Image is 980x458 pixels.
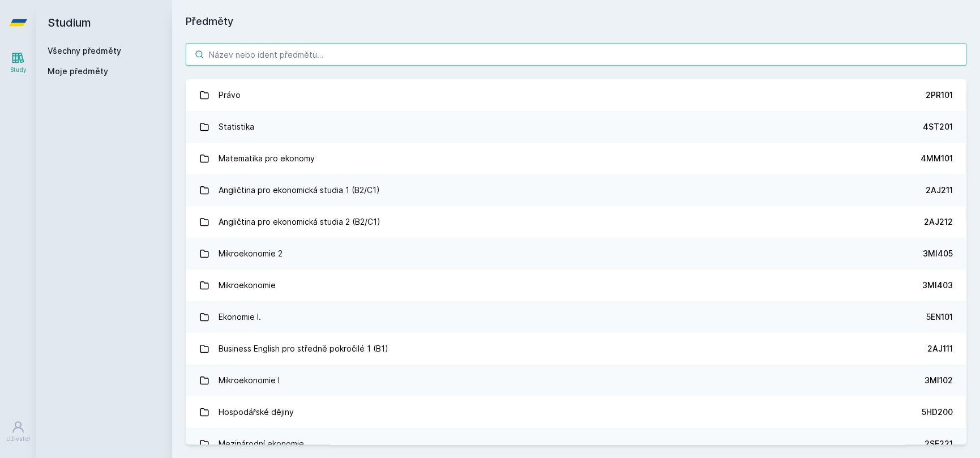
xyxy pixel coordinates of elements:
[923,248,953,259] div: 3MI405
[48,46,121,55] a: Všechny předměty
[6,435,30,443] div: Uživatel
[219,147,315,170] div: Matematika pro ekonomy
[925,438,953,450] div: 2SE221
[219,306,261,328] div: Ekonomie I.
[219,84,241,106] div: Právo
[186,43,966,66] input: Název nebo ident předmětu…
[186,396,966,428] a: Hospodářské dějiny 5HD200
[926,311,953,323] div: 5EN101
[219,274,276,297] div: Mikroekonomie
[186,79,966,111] a: Právo 2PR101
[921,153,953,164] div: 4MM101
[219,433,304,455] div: Mezinárodní ekonomie
[924,216,953,228] div: 2AJ212
[186,238,966,269] a: Mikroekonomie 2 3MI405
[186,301,966,333] a: Ekonomie I. 5EN101
[219,369,280,392] div: Mikroekonomie I
[219,242,283,265] div: Mikroekonomie 2
[219,337,388,360] div: Business English pro středně pokročilé 1 (B1)
[219,401,294,423] div: Hospodářské dějiny
[927,343,953,354] div: 2AJ111
[926,89,953,101] div: 2PR101
[219,115,254,138] div: Statistika
[48,66,108,77] span: Moje předměty
[186,333,966,365] a: Business English pro středně pokročilé 1 (B1) 2AJ111
[186,206,966,238] a: Angličtina pro ekonomická studia 2 (B2/C1) 2AJ212
[925,375,953,386] div: 3MI102
[219,211,380,233] div: Angličtina pro ekonomická studia 2 (B2/C1)
[923,121,953,132] div: 4ST201
[186,365,966,396] a: Mikroekonomie I 3MI102
[219,179,380,202] div: Angličtina pro ekonomická studia 1 (B2/C1)
[186,111,966,143] a: Statistika 4ST201
[186,269,966,301] a: Mikroekonomie 3MI403
[922,406,953,418] div: 5HD200
[10,66,27,74] div: Study
[186,174,966,206] a: Angličtina pro ekonomická studia 1 (B2/C1) 2AJ211
[186,14,966,29] h1: Předměty
[2,45,34,80] a: Study
[922,280,953,291] div: 3MI403
[926,185,953,196] div: 2AJ211
[186,143,966,174] a: Matematika pro ekonomy 4MM101
[2,414,34,449] a: Uživatel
